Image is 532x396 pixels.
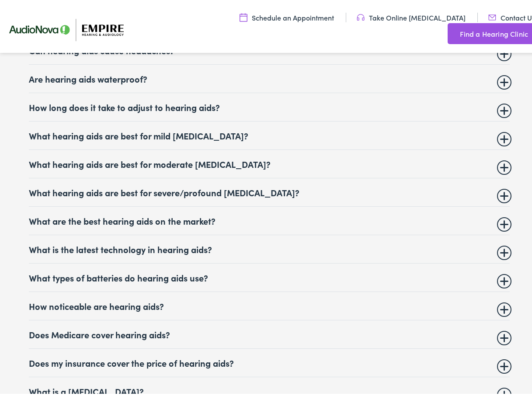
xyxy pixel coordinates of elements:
img: utility icon [240,10,247,20]
img: utility icon [448,26,456,36]
summary: Are hearing aids waterproof? [29,71,510,81]
img: utility icon [488,10,496,20]
summary: How noticeable are hearing aids? [29,298,510,309]
summary: What types of batteries do hearing aids use? [29,270,510,280]
summary: Does my insurance cover the price of hearing aids? [29,355,510,365]
summary: What hearing aids are best for mild [MEDICAL_DATA]? [29,128,510,138]
summary: How long does it take to adjust to hearing aids? [29,99,510,110]
summary: Can hearing aids cause headaches? [29,42,510,53]
summary: What hearing aids are best for severe/profound [MEDICAL_DATA]? [29,184,510,195]
a: Take Online [MEDICAL_DATA] [357,10,466,20]
summary: What hearing aids are best for moderate [MEDICAL_DATA]? [29,156,510,167]
img: utility icon [357,10,365,20]
a: Schedule an Appointment [240,10,334,20]
summary: Does Medicare cover hearing aids? [29,327,510,337]
summary: What are the best hearing aids on the market? [29,213,510,223]
summary: What is a [MEDICAL_DATA]? [29,383,510,394]
summary: What is the latest technology in hearing aids? [29,241,510,252]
